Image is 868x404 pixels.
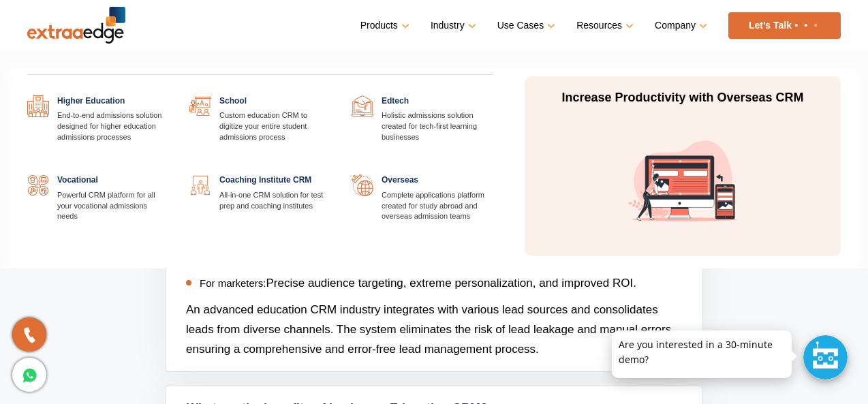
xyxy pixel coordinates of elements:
[555,90,811,106] p: Increase Productivity with Overseas CRM
[186,303,675,356] span: An advanced education CRM industry integrates with various lead sources and consolidates leads fr...
[576,16,631,35] a: Resources
[431,16,474,35] a: Industry
[655,16,704,35] a: Company
[360,16,407,35] a: Products
[728,12,841,39] a: Let’s Talk
[497,16,553,35] a: Use Cases
[803,335,848,379] div: Chat
[266,277,636,290] span: Precise audience targeting, extreme personalization, and improved ROI.
[200,277,266,289] b: For marketers:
